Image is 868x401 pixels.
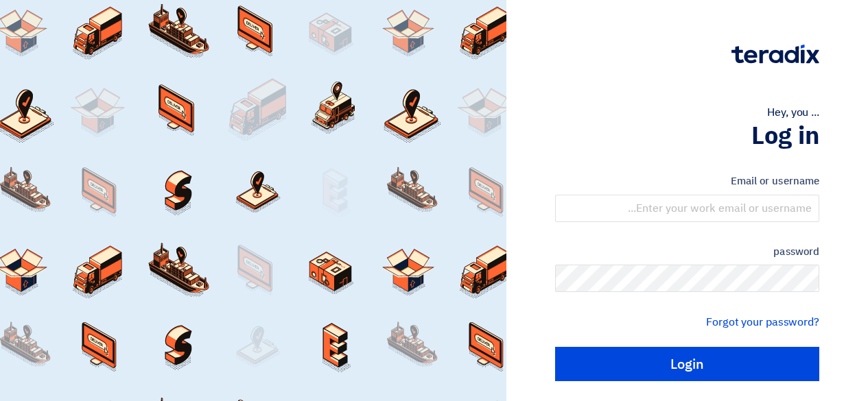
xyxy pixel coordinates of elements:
[555,195,819,222] input: Enter your work email or username...
[706,314,819,330] a: Forgot your password?
[555,347,819,381] input: Login
[767,104,819,121] font: Hey, you ...
[751,117,819,154] font: Log in
[773,244,819,259] font: password
[731,45,819,64] img: Teradix logo
[731,173,819,189] font: Email or username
